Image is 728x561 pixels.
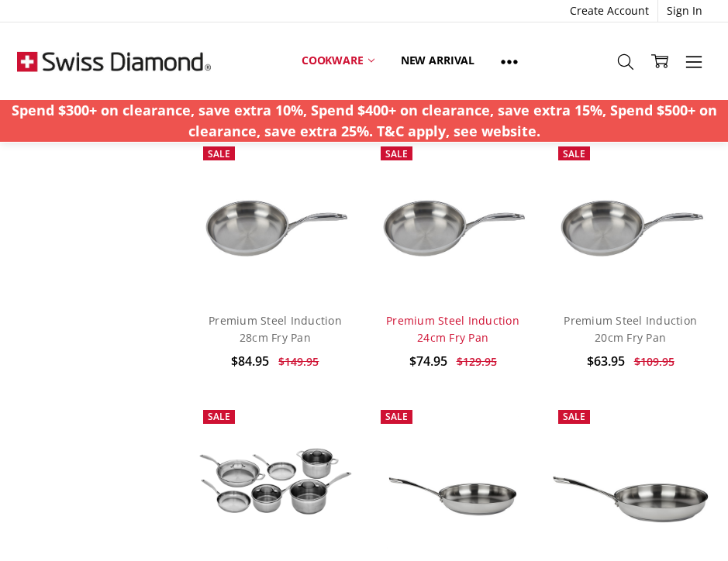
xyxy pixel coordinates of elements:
img: Swiss Diamond Premium Steel Induction 10 piece set : 24&28cm fry pan, 16&20cm saucepan with lid, ... [195,446,356,518]
span: Sale [563,410,585,423]
a: Premium Steel Induction 24cm Fry Pan [386,313,519,345]
span: $84.95 [231,353,269,370]
span: $129.95 [457,354,497,369]
img: Premium Steel Induction 28cm Fry Pan [195,166,356,273]
a: Premium Steel Induction 28cm Fry Pan [209,313,342,345]
a: Premium Steel Induction 28cm Fry Pan [195,139,356,299]
span: $63.95 [587,353,625,370]
a: Show All [488,43,531,78]
span: $149.95 [278,354,319,369]
img: Premium Steel Induction 24cm Fry Pan [373,166,533,273]
span: Sale [563,147,585,160]
a: New arrival [388,43,488,77]
span: $74.95 [409,353,447,370]
span: Sale [385,410,408,423]
a: Premium Steel Induction 20cm Fry Pan [550,139,711,299]
span: $109.95 [634,354,675,369]
a: Premium Steel Induction 20cm Fry Pan [564,313,697,345]
p: Spend $300+ on clearance, save extra 10%, Spend $400+ on clearance, save extra 15%, Spend $500+ o... [9,100,720,142]
span: Sale [385,147,408,160]
a: Cookware [288,43,388,77]
img: Free Shipping On Every Order [17,22,211,100]
span: Sale [208,147,230,160]
a: Premium Steel Induction 24cm Fry Pan [373,139,533,299]
span: Sale [208,410,230,423]
img: Premium Steel Induction 20cm Fry Pan [550,166,711,273]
